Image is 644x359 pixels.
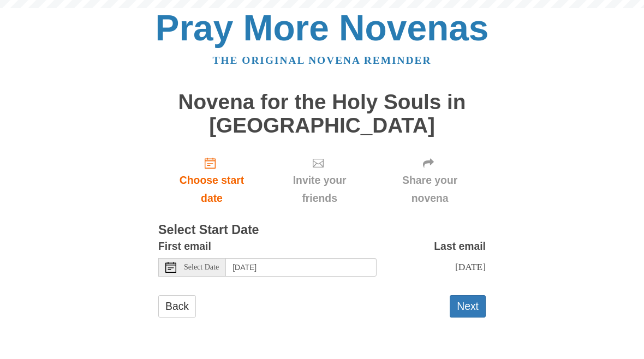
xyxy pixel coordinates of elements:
h1: Novena for the Holy Souls in [GEOGRAPHIC_DATA] [158,91,486,137]
label: First email [158,237,211,255]
a: The original novena reminder [213,55,432,66]
label: Last email [434,237,486,255]
a: Choose start date [158,148,265,213]
span: Share your novena [385,171,475,207]
span: Invite your friends [276,171,363,207]
h3: Select Start Date [158,223,486,237]
span: Select Date [184,264,219,271]
div: Click "Next" to confirm your start date first. [265,148,374,213]
a: Back [158,295,196,318]
div: Click "Next" to confirm your start date first. [374,148,486,213]
button: Next [450,295,486,318]
span: [DATE] [455,261,486,272]
a: Pray More Novenas [156,8,489,48]
span: Choose start date [169,171,254,207]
